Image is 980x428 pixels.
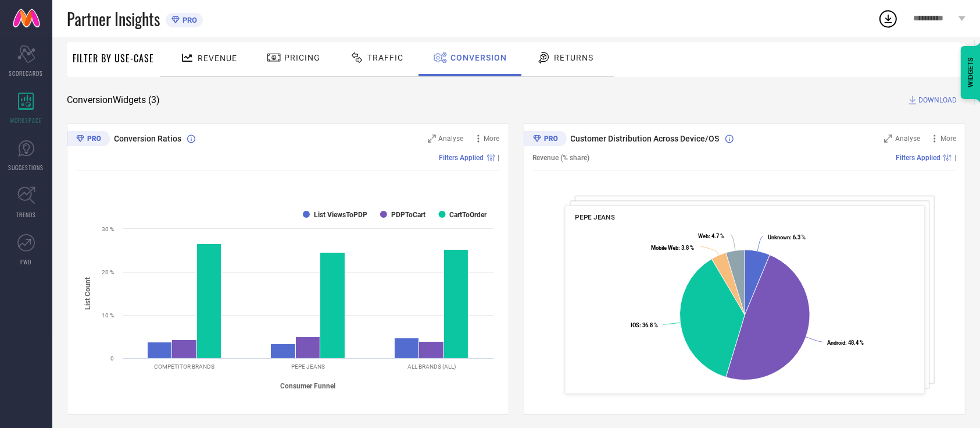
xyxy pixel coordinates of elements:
span: | [954,154,956,162]
span: Conversion Ratios [114,134,181,143]
span: SCORECARDS [9,69,44,77]
span: DOWNLOAD [918,94,957,106]
span: | [498,154,500,162]
span: Analyse [895,135,920,143]
tspan: Mobile Web [651,245,678,251]
text: : 4.7 % [698,233,724,239]
text: COMPETITOR BRANDS [154,363,214,370]
span: Conversion Widgets ( 3 ) [67,94,160,106]
span: PRO [180,16,197,24]
text: : 3.8 % [651,245,694,251]
text: PDPToCart [391,211,425,219]
span: Traffic [367,53,403,62]
div: Open download list [878,8,899,29]
span: Conversion [450,53,507,62]
span: Filters Applied [439,154,484,162]
span: WORKSPACE [10,116,42,125]
span: Revenue (% share) [533,154,590,162]
tspan: IOS [630,323,639,329]
text: : 36.8 % [630,323,657,329]
span: PEPE JEANS [575,213,614,221]
text: : 48.4 % [827,339,863,346]
tspan: Web [698,233,709,239]
text: 10 % [102,312,114,319]
svg: Zoom [884,135,892,143]
span: Revenue [198,54,237,63]
span: TRENDS [16,210,36,219]
span: Filters Applied [896,154,940,162]
span: Customer Distribution Across Device/OS [571,134,720,143]
text: PEPE JEANS [291,363,325,370]
span: SUGGESTIONS [9,163,44,172]
text: CartToOrder [450,211,488,219]
span: Analyse [439,135,464,143]
tspan: List Count [84,277,92,310]
tspan: Unknown [767,234,789,240]
text: 20 % [102,269,114,275]
span: Partner Insights [67,7,160,31]
text: : 6.3 % [767,234,805,240]
text: List ViewsToPDP [314,211,367,219]
svg: Zoom [428,135,436,143]
tspan: Android [827,339,845,346]
div: Premium [67,131,110,148]
span: Filter By Use-Case [73,51,154,65]
span: More [484,135,500,143]
tspan: Consumer Funnel [281,382,336,390]
text: 30 % [102,226,114,232]
span: FWD [21,257,32,266]
span: More [940,135,956,143]
span: Pricing [284,53,320,62]
span: Returns [554,53,593,62]
text: ALL BRANDS (ALL) [407,363,456,370]
text: 0 [110,355,114,362]
div: Premium [524,131,567,148]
